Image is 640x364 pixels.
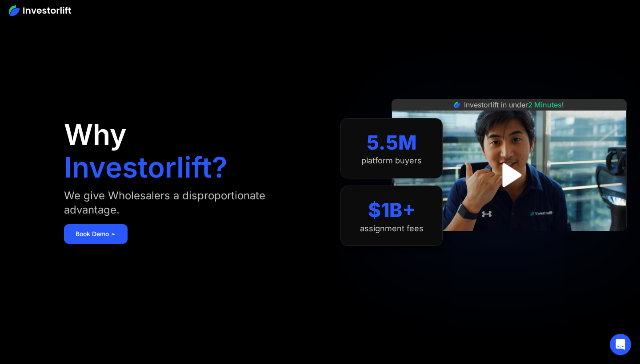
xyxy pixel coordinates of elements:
div: Investorlift in under ! [464,99,564,110]
div: 5.5M [367,131,417,154]
a: Book Demo ➢ [64,224,128,244]
div: $1B+ [368,198,416,222]
div: Open Intercom Messenger [610,334,631,355]
a: open lightbox [489,155,529,195]
iframe: Customer reviews powered by Trustpilot [443,236,576,246]
div: We give Wholesalers a disproportionate advantage. [64,189,292,217]
h1: Investorlift? [64,153,228,182]
div: assignment fees [360,224,424,233]
span: 2 Minutes [528,100,562,109]
div: platform buyers [361,156,422,166]
h1: Why [64,120,127,149]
